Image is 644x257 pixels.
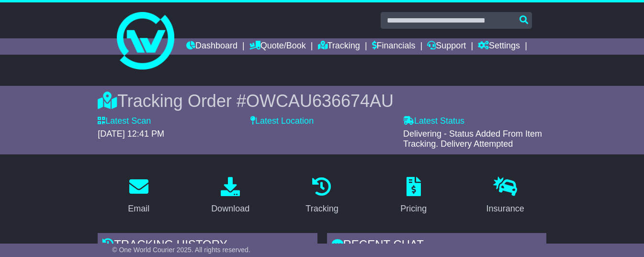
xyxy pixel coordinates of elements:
[98,129,164,139] span: [DATE] 12:41 PM
[394,174,433,219] a: Pricing
[400,202,427,215] div: Pricing
[372,38,416,55] a: Financials
[211,202,249,215] div: Download
[478,38,520,55] a: Settings
[186,38,237,55] a: Dashboard
[249,38,306,55] a: Quote/Book
[98,91,546,111] div: Tracking Order #
[98,116,151,127] label: Latest Scan
[122,174,156,219] a: Email
[403,129,542,149] span: Delivering - Status Added From Item Tracking. Delivery Attempted
[128,202,149,215] div: Email
[427,38,466,55] a: Support
[246,91,394,111] span: OWCAU636674AU
[403,116,464,127] label: Latest Status
[480,174,531,219] a: Insurance
[250,116,314,127] label: Latest Location
[299,174,344,219] a: Tracking
[112,246,250,254] span: © One World Courier 2025. All rights reserved.
[486,202,524,215] div: Insurance
[318,38,360,55] a: Tracking
[305,202,338,215] div: Tracking
[205,174,256,219] a: Download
